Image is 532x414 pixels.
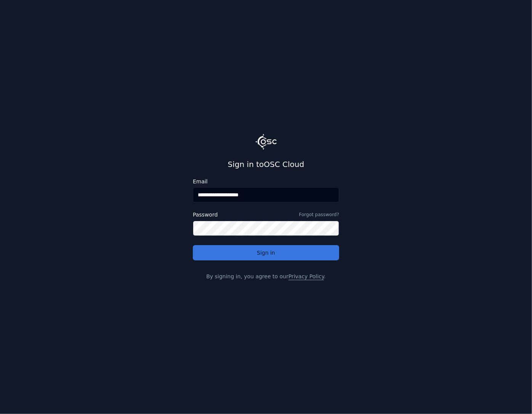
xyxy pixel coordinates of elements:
[193,179,339,184] label: Email
[255,134,277,150] img: Logo
[193,212,218,217] label: Password
[288,273,324,279] a: Privacy Policy
[193,245,339,260] button: Sign in
[193,273,339,280] p: By signing in, you agree to our .
[193,159,339,170] h2: Sign in to OSC Cloud
[299,212,339,218] a: Forgot password?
